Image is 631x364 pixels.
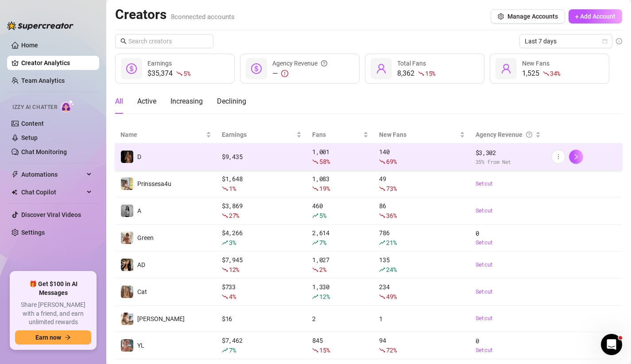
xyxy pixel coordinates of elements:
[115,6,235,23] h2: Creators
[379,255,465,275] div: 135
[526,130,532,139] span: question-circle
[555,154,561,160] span: more
[229,265,239,274] span: 12 %
[137,234,154,241] span: Green
[7,21,74,30] img: logo-BBDzfeDw.svg
[15,301,91,327] span: Share [PERSON_NAME] with a friend, and earn unlimited rewards
[222,174,302,194] div: $ 1,648
[147,68,190,79] div: $35,374
[147,60,172,67] span: Earnings
[476,260,541,269] a: Set cut
[569,9,622,23] button: + Add Account
[272,68,327,79] div: —
[425,69,435,77] span: 15 %
[21,42,38,49] a: Home
[476,206,541,215] a: Set cut
[12,171,19,178] span: thunderbolt
[120,130,204,139] span: Name
[379,213,385,219] span: fall
[21,167,84,182] span: Automations
[312,314,368,324] div: 2
[312,147,368,167] div: 1,001
[397,68,435,79] div: 8,362
[312,130,361,139] span: Fans
[170,96,203,107] div: Increasing
[379,186,385,192] span: fall
[601,334,622,355] iframe: Intercom live chat
[137,207,141,214] span: A
[386,211,396,220] span: 36 %
[319,157,329,166] span: 58 %
[319,292,329,301] span: 12 %
[476,287,541,296] a: Set cut
[386,184,396,193] span: 73 %
[386,157,396,166] span: 69 %
[379,282,465,302] div: 234
[602,39,608,44] span: calendar
[312,213,318,219] span: rise
[507,13,558,20] span: Manage Accounts
[573,154,579,160] span: right
[281,70,288,77] span: exclamation-circle
[121,232,133,244] img: Green
[21,185,84,199] span: Chat Copilot
[379,147,465,167] div: 140
[312,267,318,273] span: fall
[12,103,57,112] span: Izzy AI Chatter
[319,238,326,247] span: 7 %
[312,240,318,246] span: rise
[222,201,302,221] div: $ 3,869
[137,261,145,268] span: AD
[15,330,91,345] button: Earn nowarrow-right
[121,151,133,163] img: D
[128,36,201,46] input: Search creators
[222,294,228,300] span: fall
[120,38,127,44] span: search
[379,314,465,324] div: 1
[229,238,236,247] span: 3 %
[222,240,228,246] span: rise
[522,60,550,67] span: New Fans
[319,265,326,274] span: 2 %
[386,265,396,274] span: 24 %
[12,189,17,195] img: Chat Copilot
[312,201,368,221] div: 460
[115,126,217,143] th: Name
[121,286,133,298] img: Cat
[379,130,457,139] span: New Fans
[522,68,560,79] div: 1,525
[222,255,302,275] div: $ 7,945
[222,314,302,324] div: $ 16
[217,126,307,143] th: Earnings
[126,63,137,74] span: dollar-circle
[21,148,67,155] a: Chat Monitoring
[137,180,171,187] span: Prinssesa4u
[543,70,549,77] span: fall
[312,186,318,192] span: fall
[229,346,236,354] span: 7 %
[121,313,133,325] img: Lex Angel
[222,282,302,302] div: $ 733
[312,174,368,194] div: 1,083
[569,150,583,164] button: right
[550,69,560,77] span: 34 %
[35,334,61,341] span: Earn now
[251,63,262,74] span: dollar-circle
[312,255,368,275] div: 1,027
[319,211,326,220] span: 5 %
[222,213,228,219] span: fall
[61,100,74,112] img: AI Chatter
[476,179,541,188] a: Set cut
[616,38,622,44] span: info-circle
[137,153,141,160] span: D
[137,288,147,295] span: Cat
[476,228,541,247] div: 0
[319,184,329,193] span: 19 %
[491,9,565,23] button: Manage Accounts
[21,56,92,70] a: Creator Analytics
[21,120,44,127] a: Content
[501,63,511,74] span: user
[176,70,182,77] span: fall
[312,159,318,165] span: fall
